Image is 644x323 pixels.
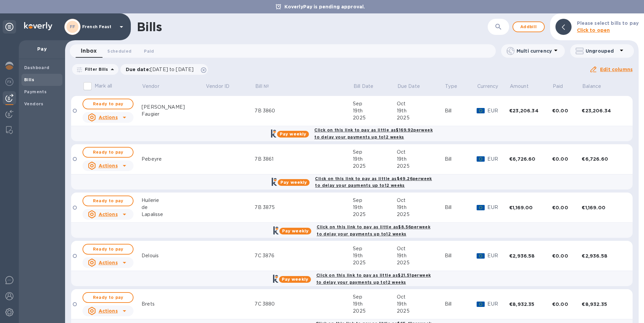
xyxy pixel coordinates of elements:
[314,127,433,140] b: Click on this link to pay as little as $169.92 per week to delay your payments up to 12 weeks
[70,24,75,29] b: FF
[582,253,625,259] div: €2,936.58
[353,163,397,170] div: 2025
[552,156,582,162] div: €0.00
[397,293,444,301] div: Oct
[397,252,444,259] div: 19th
[397,83,429,90] span: Due Date
[126,66,197,73] p: Due date :
[95,83,112,90] p: Mark all
[89,293,127,302] span: Ready to pay
[397,156,444,163] div: 19th
[353,149,397,156] div: Sep
[316,273,431,285] b: Click on this link to pay as little as $21.51 per week to delay your payments up to 12 weeks
[397,107,444,114] div: 19th
[517,48,552,54] p: Multi currency
[397,308,444,315] div: 2025
[81,46,97,56] span: Inbox
[397,114,444,121] div: 2025
[120,64,208,75] div: Due date:[DATE] to [DATE]
[353,293,397,301] div: Sep
[445,83,466,90] span: Type
[353,245,397,252] div: Sep
[487,252,509,259] p: EUR
[255,204,353,211] div: 7B 3875
[509,107,552,114] div: €23,206.34
[255,107,353,114] div: 7B 3860
[477,83,498,90] p: Currency
[255,83,269,90] p: Bill №
[82,24,116,29] p: French Feast
[553,83,572,90] span: Paid
[445,204,477,211] div: Bill
[142,104,205,111] div: [PERSON_NAME]
[577,20,639,26] b: Please select bills to pay
[582,107,625,114] div: €23,206.34
[142,156,205,163] div: Pebeyre
[354,83,382,90] span: Bill Date
[509,156,552,162] div: €6,726.60
[83,99,133,109] button: Ready to pay
[255,252,353,259] div: 7C 3876
[282,277,308,282] b: Pay weekly
[89,100,127,108] span: Ready to pay
[142,83,168,90] span: Vendor
[445,156,477,163] div: Bill
[24,89,47,94] b: Payments
[99,260,118,265] u: Actions
[586,48,618,54] p: Ungrouped
[582,156,625,162] div: €6,726.60
[600,67,633,72] u: Edit columns
[89,197,127,205] span: Ready to pay
[397,149,444,156] div: Oct
[107,48,131,55] span: Scheduled
[353,100,397,107] div: Sep
[142,197,205,204] div: Huilerie
[353,197,397,204] div: Sep
[513,21,545,32] button: Addbill
[582,301,625,308] div: €8,932.35
[353,308,397,315] div: 2025
[445,83,457,90] p: Type
[24,65,50,70] b: Dashboard
[317,224,430,236] b: Click on this link to pay as little as $8.56 per week to delay your payments up to 12 weeks
[142,211,205,218] div: Lapalisse
[397,259,444,266] div: 2025
[582,204,625,211] div: €1,169.00
[509,204,552,211] div: €1,169.00
[89,245,127,253] span: Ready to pay
[142,301,205,308] div: Brets
[99,163,118,168] u: Actions
[510,83,529,90] p: Amount
[353,204,397,211] div: 19th
[397,301,444,308] div: 19th
[354,83,373,90] p: Bill Date
[280,180,307,185] b: Pay weekly
[255,83,278,90] span: Bill №
[83,147,133,158] button: Ready to pay
[24,22,52,30] img: Logo
[397,211,444,218] div: 2025
[552,204,582,211] div: €0.00
[397,83,420,90] p: Due Date
[142,111,205,118] div: Faugier
[353,252,397,259] div: 19th
[353,301,397,308] div: 19th
[24,101,44,106] b: Vendors
[552,301,582,308] div: €0.00
[206,83,238,90] span: Vendor ID
[315,176,432,188] b: Click on this link to pay as little as $49.26 per week to delay your payments up to 12 weeks
[99,115,118,120] u: Actions
[487,204,509,211] p: EUR
[5,78,13,86] img: Foreign exchange
[487,156,509,163] p: EUR
[142,204,205,211] div: de
[510,83,537,90] span: Amount
[83,196,133,206] button: Ready to pay
[282,228,309,233] b: Pay weekly
[144,48,154,55] span: Paid
[142,252,205,259] div: Delouis
[397,100,444,107] div: Oct
[255,301,353,308] div: 7C 3880
[142,83,159,90] p: Vendor
[24,77,34,82] b: Bills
